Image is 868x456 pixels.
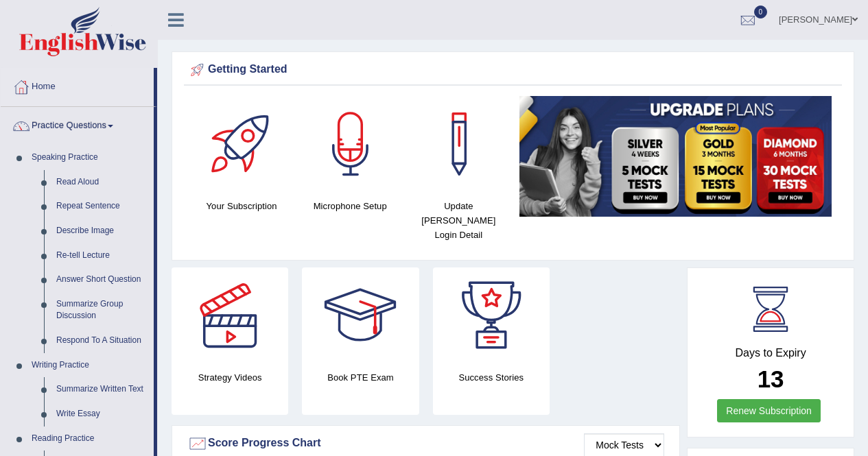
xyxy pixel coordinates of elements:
a: Renew Subscription [717,399,821,422]
a: Practice Questions [1,107,154,141]
h4: Book PTE Exam [302,370,419,385]
a: Write Essay [50,402,154,427]
span: 0 [754,5,768,19]
h4: Days to Expiry [703,347,838,359]
h4: Your Subscription [194,199,289,213]
a: Home [1,68,154,102]
a: Read Aloud [50,170,154,195]
a: Speaking Practice [25,145,154,170]
a: Summarize Written Text [50,377,154,402]
a: Summarize Group Discussion [50,292,154,328]
h4: Success Stories [433,370,550,385]
div: Getting Started [187,60,838,80]
a: Describe Image [50,219,154,243]
a: Answer Short Question [50,267,154,292]
a: Writing Practice [25,353,154,378]
a: Repeat Sentence [50,194,154,219]
h4: Microphone Setup [303,199,397,213]
a: Respond To A Situation [50,328,154,353]
a: Reading Practice [25,427,154,451]
b: 13 [758,365,784,392]
img: small5.jpg [519,96,832,217]
div: Score Progress Chart [187,433,664,454]
a: Re-tell Lecture [50,243,154,268]
h4: Strategy Videos [172,370,288,385]
h4: Update [PERSON_NAME] Login Detail [411,199,506,242]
